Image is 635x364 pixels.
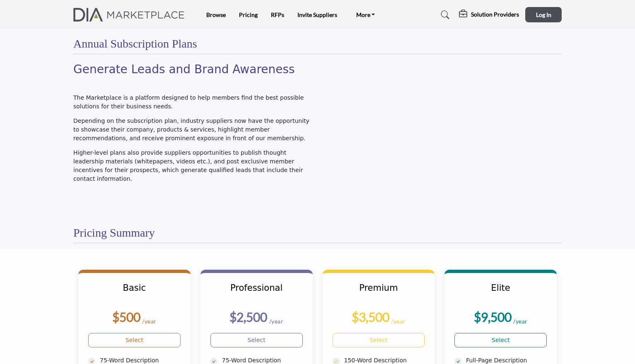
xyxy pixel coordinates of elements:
p: Depending on the subscription plan, industry suppliers now have the opportunity to showcase their... [73,117,313,143]
a: Search [433,8,455,22]
p: The Marketplace is a platform designed to help members find the best possible solutions for their... [73,93,313,111]
a: Select [210,333,303,347]
div: Solution Providers [459,10,519,20]
h2: Generate Leads and Brand Awareness [73,62,313,77]
a: Select [333,333,425,347]
h5: Solution Providers [471,11,519,18]
h3: Premium [333,283,425,304]
sub: /year [269,318,284,325]
button: Log In [525,7,562,22]
a: Browse [206,11,226,18]
a: Pricing [239,11,258,18]
h3: Elite [454,283,547,304]
b: $9,500 [474,309,512,324]
sub: /year [142,318,157,325]
h2: Annual Subscription Plans [73,37,197,51]
b: $2,500 [229,309,267,324]
b: $500 [112,309,140,324]
span: Log In [536,11,551,18]
a: Invite Suppliers [297,11,337,18]
h2: Pricing Summary [73,226,155,240]
h3: Basic [88,283,181,304]
a: Select [454,333,547,347]
sub: /year [391,318,406,325]
b: $3,500 [352,309,389,324]
img: Site Logo [73,8,189,22]
a: More [350,9,381,21]
p: Higher-level plans also provide suppliers opportunities to publish thought leadership materials (... [73,148,313,183]
h3: Professional [210,283,303,304]
sub: /year [513,318,528,325]
a: RFPs [271,11,284,18]
a: Select [88,333,181,347]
